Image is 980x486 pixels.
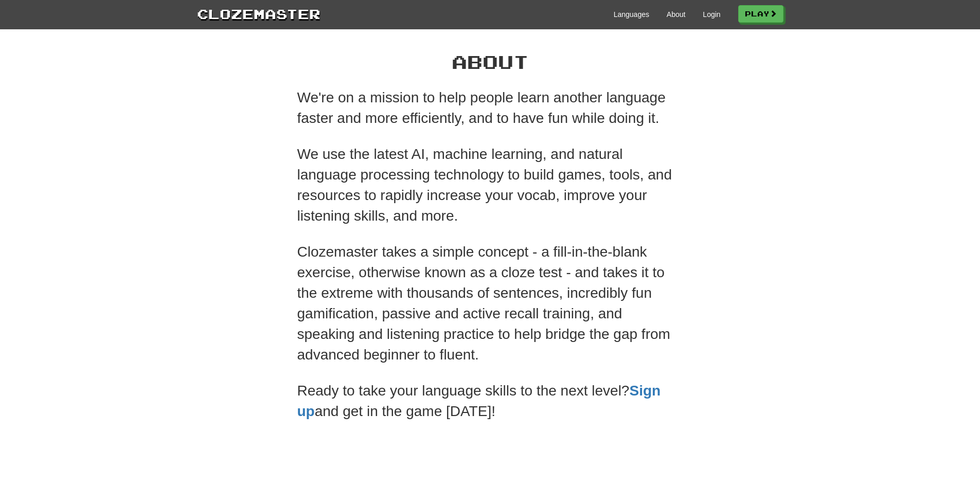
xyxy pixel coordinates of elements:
[614,9,649,20] a: Languages
[297,383,661,419] a: Sign up
[703,9,720,20] a: Login
[667,9,686,20] a: About
[297,242,683,365] p: Clozemaster takes a simple concept - a fill-in-the-blank exercise, otherwise known as a cloze tes...
[297,381,683,422] p: Ready to take your language skills to the next level? and get in the game [DATE]!
[297,87,683,129] p: We're on a mission to help people learn another language faster and more efficiently, and to have...
[738,5,783,23] a: Play
[197,4,320,23] a: Clozemaster
[297,144,683,226] p: We use the latest AI, machine learning, and natural language processing technology to build games...
[297,51,683,72] h1: About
